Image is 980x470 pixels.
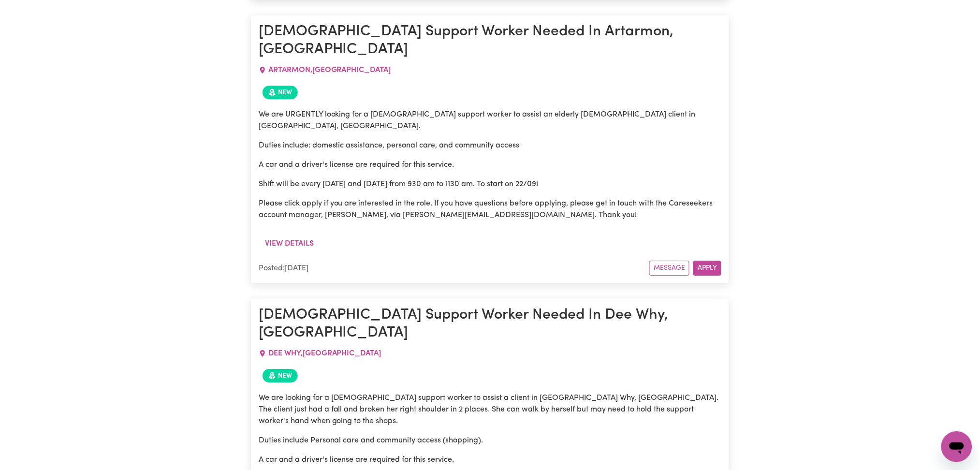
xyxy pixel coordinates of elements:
[259,159,722,171] p: A car and a driver's license are required for this service.
[259,178,722,190] p: Shift will be every [DATE] and [DATE] from 930 am to 1130 am. To start on 22/09!
[259,392,722,427] p: We are looking for a [DEMOGRAPHIC_DATA] support worker to assist a client in [GEOGRAPHIC_DATA] Wh...
[259,109,722,132] p: We are URGENTLY looking for a [DEMOGRAPHIC_DATA] support worker to assist an elderly [DEMOGRAPHIC...
[693,261,721,276] button: Apply for this job
[259,307,722,342] h1: [DEMOGRAPHIC_DATA] Support Worker Needed In Dee Why, [GEOGRAPHIC_DATA]
[263,86,298,99] span: Job posted within the last 30 days
[259,23,722,59] h1: [DEMOGRAPHIC_DATA] Support Worker Needed In Artarmon, [GEOGRAPHIC_DATA]
[268,350,381,357] span: DEE WHY , [GEOGRAPHIC_DATA]
[259,263,650,274] div: Posted: [DATE]
[259,198,722,221] p: Please click apply if you are interested in the role. If you have questions before applying, plea...
[259,235,320,253] button: View details
[649,261,689,276] button: Message
[259,435,722,446] p: Duties include Personal care and community access (shopping).
[259,454,722,466] p: A car and a driver's license are required for this service.
[941,431,972,462] iframe: Button to launch messaging window
[259,140,722,151] p: Duties include: domestic assistance, personal care, and community access
[263,369,298,382] span: Job posted within the last 30 days
[268,66,391,74] span: ARTARMON , [GEOGRAPHIC_DATA]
